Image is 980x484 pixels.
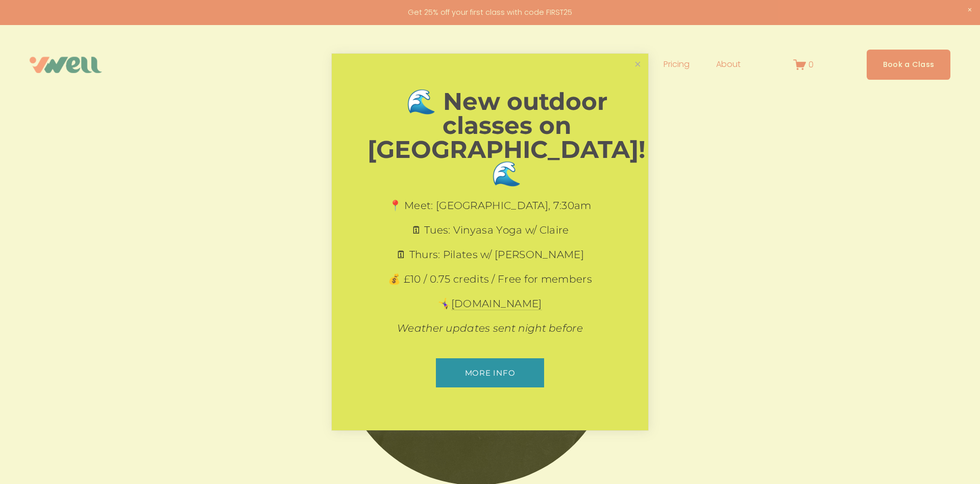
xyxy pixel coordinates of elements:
[436,358,544,387] a: More info
[367,247,612,262] p: 🗓 Thurs: Pilates w/ [PERSON_NAME]
[367,198,612,213] p: 📍 Meet: [GEOGRAPHIC_DATA], 7:30am
[629,55,647,73] a: Close
[367,296,612,311] p: 🤸‍♀️
[451,297,542,310] a: [DOMAIN_NAME]
[367,223,612,237] p: 🗓 Tues: Vinyasa Yoga w/ Claire
[397,322,583,334] em: Weather updates sent night before
[367,89,646,186] h1: 🌊 New outdoor classes on [GEOGRAPHIC_DATA]! 🌊
[367,272,612,286] p: 💰 £10 / 0.75 credits / Free for members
